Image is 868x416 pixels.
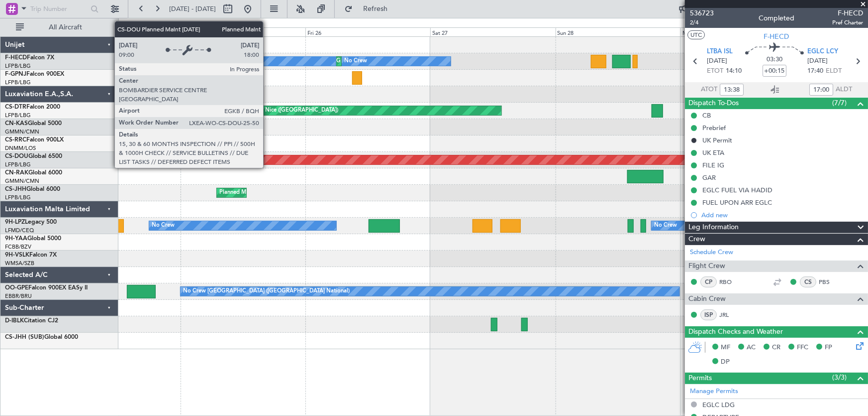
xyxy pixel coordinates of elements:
[5,79,31,86] a: LFPB/LBG
[430,27,555,36] div: Sat 27
[702,136,732,144] div: UK Permit
[832,18,863,27] span: Pref Charter
[5,186,60,192] a: CS-JHHGlobal 6000
[5,285,28,291] span: OO-GPE
[5,219,25,225] span: 9H-LPZ
[688,234,705,245] span: Crew
[702,186,772,194] div: EGLC FUEL VIA HADID
[120,20,137,28] div: [DATE]
[688,293,726,305] span: Cabin Crew
[654,218,677,233] div: No Crew
[700,277,717,287] div: CP
[169,4,216,13] span: [DATE] - [DATE]
[5,104,60,110] a: CS-DTRFalcon 2000
[219,185,376,200] div: Planned Maint [GEOGRAPHIC_DATA] ([GEOGRAPHIC_DATA])
[26,24,105,31] span: All Aircraft
[5,128,39,136] a: GMMN/CMN
[702,124,726,132] div: Prebrief
[5,55,27,61] span: F-HECD
[688,222,739,233] span: Leg Information
[807,56,828,66] span: [DATE]
[720,84,744,96] input: --:--
[5,161,31,168] a: LFPB/LBG
[690,248,733,258] a: Schedule Crew
[680,27,805,36] div: Mon 29
[227,103,338,118] div: Planned Maint Nice ([GEOGRAPHIC_DATA])
[183,284,350,299] div: No Crew [GEOGRAPHIC_DATA] ([GEOGRAPHIC_DATA] National)
[700,309,717,320] div: ISP
[181,27,305,36] div: Thu 25
[809,84,833,96] input: --:--
[5,227,34,234] a: LFMD/CEQ
[5,170,62,176] a: CN-RAKGlobal 6000
[355,5,396,12] span: Refresh
[5,121,62,127] a: CN-KASGlobal 5000
[5,104,26,110] span: CS-DTR
[690,18,714,27] span: 2/4
[702,173,716,182] div: GAR
[687,30,705,39] button: UTC
[5,236,61,242] a: 9H-YAAGlobal 5000
[340,1,399,17] button: Refresh
[5,334,78,340] a: CS-JHH (SUB)Global 6000
[152,218,175,233] div: No Crew
[5,186,26,192] span: CS-JHH
[5,121,28,127] span: CN-KAS
[701,211,863,219] div: Add new
[819,277,841,286] a: PBS
[836,85,852,95] span: ALDT
[5,71,26,77] span: F-GPNJ
[797,343,808,353] span: FFC
[702,161,724,169] div: FILE IG
[5,137,26,143] span: CS-RRC
[5,318,24,324] span: D-IBLK
[5,170,28,176] span: CN-RAK
[807,47,838,57] span: EGLC LCY
[702,111,711,120] div: CB
[688,373,712,384] span: Permits
[11,19,108,35] button: All Aircraft
[767,55,782,65] span: 03:30
[807,66,823,76] span: 17:40
[5,260,34,267] a: WMSA/SZB
[719,310,742,319] a: JRL
[721,343,730,353] span: MF
[726,66,742,76] span: 14:10
[5,285,88,291] a: OO-GPEFalcon 900EX EASy II
[5,177,39,185] a: GMMN/CMN
[707,66,723,76] span: ETOT
[764,31,789,42] span: F-HECD
[832,98,847,108] span: (7/7)
[702,401,735,409] div: EGLC LDG
[5,144,36,152] a: DNMM/LOS
[5,55,54,61] a: F-HECDFalcon 7X
[701,85,717,95] span: ATOT
[5,252,57,258] a: 9H-VSLKFalcon 7X
[5,137,64,143] a: CS-RRCFalcon 900LX
[5,62,31,70] a: LFPB/LBG
[690,8,714,18] span: 536723
[826,66,842,76] span: ELDT
[719,277,742,286] a: RBO
[5,153,28,159] span: CS-DOU
[305,27,430,36] div: Fri 26
[5,236,27,242] span: 9H-YAA
[5,219,57,225] a: 9H-LPZLegacy 500
[688,98,739,109] span: Dispatch To-Dos
[5,194,31,201] a: LFPB/LBG
[832,372,847,383] span: (3/3)
[832,8,863,18] span: F-HECD
[5,243,31,251] a: FCBB/BZV
[556,27,680,36] div: Sun 28
[5,334,44,340] span: CS-JHH (SUB)
[707,47,733,57] span: LTBA ISL
[688,326,783,338] span: Dispatch Checks and Weather
[702,198,772,207] div: FUEL UPON ARR EGLC
[772,343,780,353] span: CR
[707,56,727,66] span: [DATE]
[30,1,88,16] input: Trip Number
[825,343,832,353] span: FP
[690,387,738,397] a: Manage Permits
[800,277,816,287] div: CS
[5,71,64,77] a: F-GPNJFalcon 900EX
